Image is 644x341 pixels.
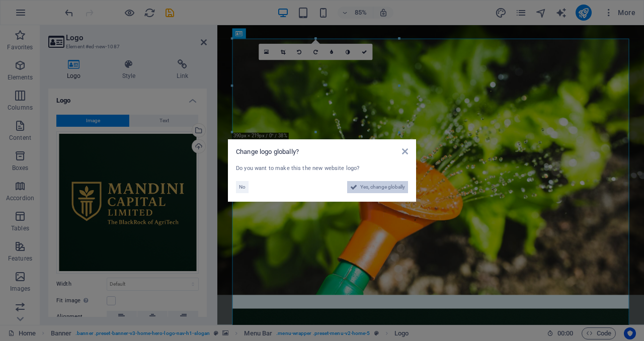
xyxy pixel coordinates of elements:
[236,164,408,173] div: Do you want to make this the new website logo?
[360,181,405,193] span: Yes, change globally
[236,148,299,155] span: Change logo globally?
[236,181,249,193] button: No
[347,181,408,193] button: Yes, change globally
[239,181,246,193] span: No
